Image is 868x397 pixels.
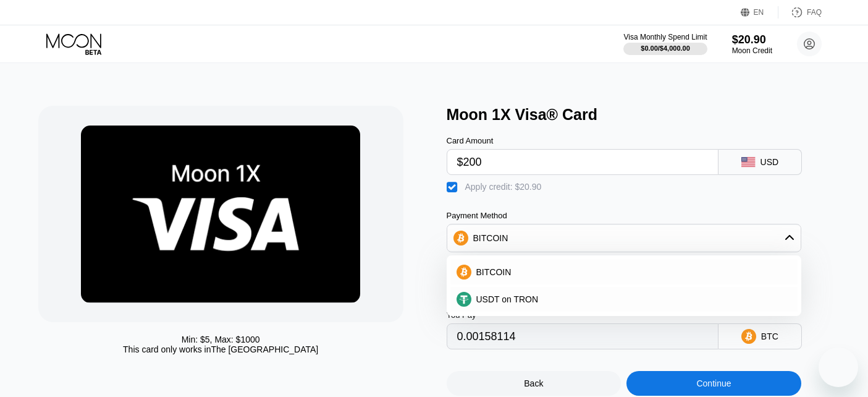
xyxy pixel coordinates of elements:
[819,348,858,387] iframe: Button to launch messaging window
[450,260,798,284] div: BITCOIN
[476,294,539,304] span: USDT on TRON
[450,287,798,312] div: USDT on TRON
[447,136,718,145] div: Card Amount
[741,6,778,19] div: EN
[754,8,764,17] div: EN
[476,267,512,277] span: BITCOIN
[447,226,801,250] div: BITCOIN
[761,157,779,167] div: USD
[457,150,708,174] input: $0.00
[626,371,801,396] div: Continue
[465,182,542,192] div: Apply credit: $20.90
[447,106,843,124] div: Moon 1X Visa® Card
[761,331,778,341] div: BTC
[732,33,772,55] div: $20.90Moon Credit
[623,33,707,41] div: Visa Monthly Spend Limit
[641,45,690,52] div: $0.00 / $4,000.00
[732,46,772,55] div: Moon Credit
[807,8,822,17] div: FAQ
[123,344,318,354] div: This card only works in The [GEOGRAPHIC_DATA]
[778,6,822,19] div: FAQ
[732,33,772,46] div: $20.90
[623,33,707,55] div: Visa Monthly Spend Limit$0.00/$4,000.00
[447,310,718,320] div: You Pay
[182,335,260,344] div: Min: $ 5 , Max: $ 1000
[473,233,508,243] div: BITCOIN
[447,371,622,396] div: Back
[696,378,731,388] div: Continue
[447,181,459,194] div: 
[524,378,543,388] div: Back
[447,211,801,220] div: Payment Method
